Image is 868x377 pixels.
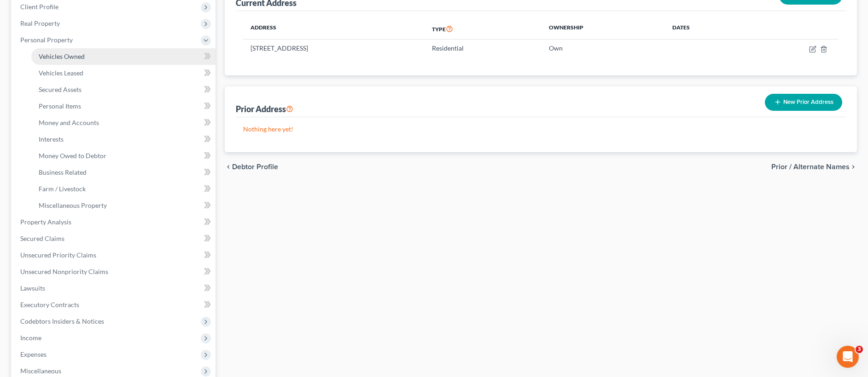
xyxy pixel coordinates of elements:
span: Money Owed to Debtor [39,152,106,160]
span: Executory Contracts [20,301,79,308]
button: New Prior Address [765,94,842,111]
span: Expenses [20,350,47,358]
span: Secured Claims [20,234,64,242]
span: Personal Items [39,102,81,110]
span: Debtor Profile [232,163,278,171]
span: Codebtors Insiders & Notices [20,317,104,325]
span: Income [20,334,41,342]
span: Unsecured Priority Claims [20,251,96,259]
th: Type [425,18,542,40]
a: Money and Accounts [31,114,216,131]
span: Interests [39,135,64,143]
span: Prior / Alternate Names [771,163,850,171]
span: Vehicles Owned [39,52,85,60]
a: Executory Contracts [13,297,216,313]
a: Secured Claims [13,230,216,247]
a: Unsecured Priority Claims [13,247,216,263]
span: Secured Assets [39,86,82,93]
button: chevron_left Debtor Profile [225,163,278,171]
td: Own [542,40,665,57]
iframe: Intercom live chat [837,346,859,368]
span: Client Profile [20,3,58,11]
span: Property Analysis [20,218,71,226]
p: Nothing here yet! [243,125,839,134]
th: Address [243,18,425,40]
span: Vehicles Leased [39,69,83,77]
a: Vehicles Owned [31,48,216,65]
span: Miscellaneous Property [39,201,107,209]
a: Vehicles Leased [31,65,216,81]
span: Real Property [20,19,60,27]
a: Lawsuits [13,280,216,297]
a: Interests [31,131,216,148]
a: Secured Assets [31,81,216,98]
td: Residential [425,40,542,57]
div: Prior Address [236,103,293,114]
a: Money Owed to Debtor [31,148,216,164]
span: Unsecured Nonpriority Claims [20,268,108,275]
a: Business Related [31,164,216,181]
span: 3 [856,346,863,353]
span: Personal Property [20,36,73,44]
button: Prior / Alternate Names chevron_right [771,163,857,171]
a: Miscellaneous Property [31,197,216,214]
a: Farm / Livestock [31,181,216,197]
i: chevron_right [850,163,857,171]
span: Money and Accounts [39,119,99,126]
span: Business Related [39,168,87,176]
a: Unsecured Nonpriority Claims [13,263,216,280]
a: Personal Items [31,98,216,114]
th: Dates [665,18,746,40]
td: [STREET_ADDRESS] [243,40,425,57]
span: Lawsuits [20,284,45,292]
span: Farm / Livestock [39,185,86,193]
a: Property Analysis [13,214,216,230]
span: Miscellaneous [20,367,61,375]
i: chevron_left [225,163,232,171]
th: Ownership [542,18,665,40]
